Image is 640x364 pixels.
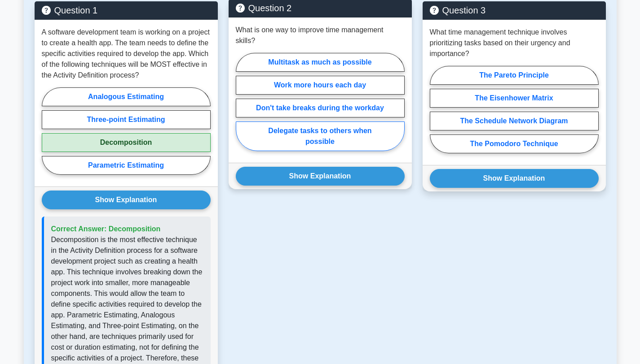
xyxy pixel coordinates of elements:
[42,87,211,106] label: Analogous Estimating
[236,53,405,72] label: Multitask as much as possible
[42,156,211,175] label: Parametric Estimating
[430,112,599,130] label: The Schedule Network Diagram
[42,5,211,16] h5: Question 1
[42,110,211,129] label: Three-point Estimating
[430,5,599,16] h5: Question 3
[430,134,599,153] label: The Pomodoro Technique
[51,225,161,233] span: Correct Answer: Decomposition
[430,169,599,188] button: Show Explanation
[42,27,211,81] p: A software development team is working on a project to create a health app. The team needs to def...
[236,76,405,95] label: Work more hours each day
[236,25,405,46] p: What is one way to improve time management skills?
[430,27,599,59] p: What time management technique involves prioritizing tasks based on their urgency and importance?
[236,99,405,117] label: Don't take breaks during the workday
[236,121,405,151] label: Delegate tasks to others when possible
[42,191,211,209] button: Show Explanation
[42,133,211,152] label: Decomposition
[430,66,599,85] label: The Pareto Principle
[430,89,599,108] label: The Eisenhower Matrix
[236,167,405,186] button: Show Explanation
[236,3,405,13] h5: Question 2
